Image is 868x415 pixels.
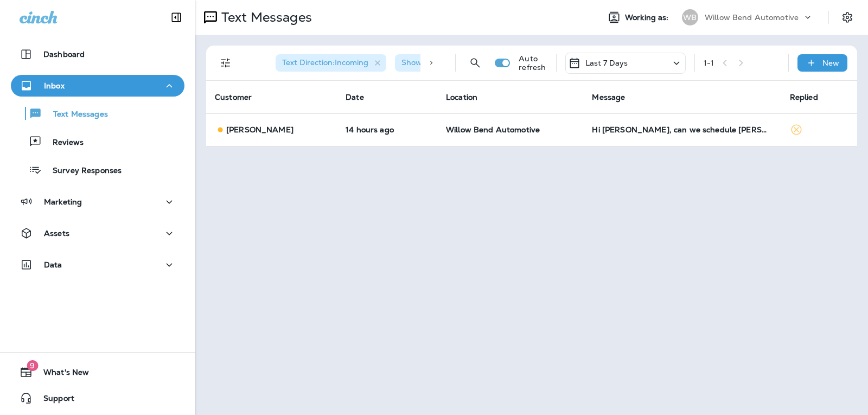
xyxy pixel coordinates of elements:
p: Sep 15, 2025 06:10 PM [346,125,429,134]
p: Data [44,260,62,269]
button: Support [11,387,184,409]
span: Text Direction : Incoming [282,58,368,67]
p: Marketing [44,197,82,206]
span: Willow Bend Automotive [446,125,540,135]
span: Customer [215,92,252,102]
span: 9 [27,360,38,371]
div: WB [682,9,698,25]
p: Text Messages [42,110,108,120]
button: Dashboard [11,43,184,65]
p: Auto refresh [519,54,547,72]
span: Show Start/Stop/Unsubscribe : true [401,58,532,67]
button: Search Messages [464,52,486,74]
p: Survey Responses [42,166,122,176]
div: Text Direction:Incoming [276,54,386,72]
p: Assets [44,229,69,238]
div: 1 - 1 [704,59,714,67]
button: Assets [11,222,184,244]
button: 9What's New [11,361,184,383]
button: Inbox [11,75,184,97]
p: New [822,59,839,67]
div: Hi Cheri, can we schedule Ben's Lexus for the $15 off oil change for Monday 9/22 please? [592,125,772,134]
p: Text Messages [217,9,312,25]
button: Survey Responses [11,158,184,181]
button: Collapse Sidebar [161,7,192,28]
div: Show Start/Stop/Unsubscribe:true [395,54,550,72]
span: Message [592,92,625,102]
span: Date [346,92,364,102]
p: [PERSON_NAME] [226,125,293,134]
button: Filters [215,52,237,74]
button: Settings [838,8,857,27]
p: Inbox [44,81,65,90]
p: Reviews [42,138,84,148]
p: Last 7 Days [585,59,628,67]
span: Location [446,92,477,102]
button: Text Messages [11,102,184,125]
p: Dashboard [43,50,85,59]
button: Reviews [11,130,184,153]
button: Data [11,254,184,276]
span: What's New [33,368,89,381]
span: Support [33,394,74,407]
p: Willow Bend Automotive [705,13,799,22]
span: Working as: [625,13,671,22]
button: Marketing [11,191,184,213]
span: Replied [790,92,818,102]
